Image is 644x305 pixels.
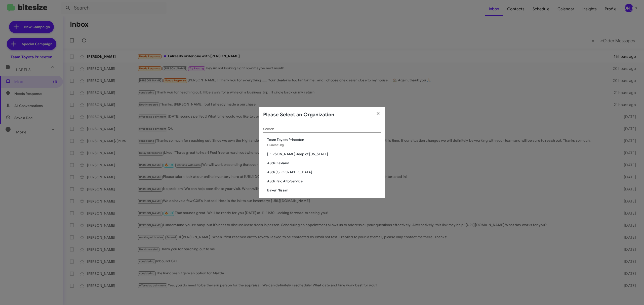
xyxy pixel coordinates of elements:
[267,137,381,142] span: Team Toyota Princeton
[267,188,381,193] span: Baker Nissan
[263,111,334,119] h2: Please Select an Organization
[267,161,381,166] span: Audi Oakland
[267,197,381,202] span: Banister CDJR Hampton
[267,170,381,175] span: Audi [GEOGRAPHIC_DATA]
[267,179,381,184] span: Audi Palo Alto Service
[267,143,284,147] span: Current Org
[267,151,381,157] span: [PERSON_NAME] Jeep of [US_STATE]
